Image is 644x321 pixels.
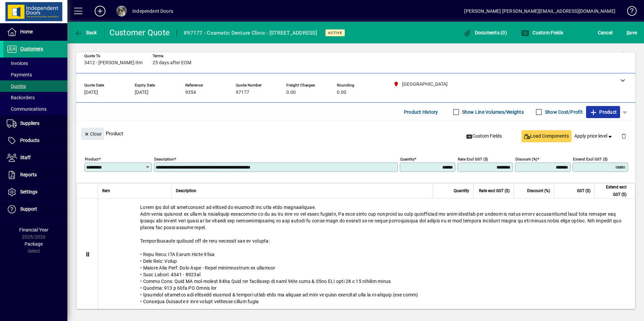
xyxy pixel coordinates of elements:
a: Suppliers [3,115,67,132]
button: Load Components [521,130,572,142]
a: Reports [3,167,67,183]
button: Custom Fields [464,130,505,142]
span: Cancel [598,27,613,38]
span: [DATE] [135,90,149,95]
span: Support [20,206,37,212]
mat-label: Description [154,157,174,162]
span: Custom Fields [466,133,502,140]
span: Package [25,241,43,247]
span: Product [589,107,617,117]
span: Discount (%) [527,187,550,194]
span: Back [74,30,97,35]
label: Show Cost/Profit [544,109,583,115]
span: [DATE] [84,90,98,95]
span: Description [176,187,196,194]
span: Staff [20,155,31,160]
a: Backorders [3,92,67,103]
button: Add [89,5,111,17]
span: Communications [7,106,46,112]
button: Product History [401,106,441,118]
app-page-header-button: Close [79,131,106,137]
button: Cancel [596,27,614,39]
span: Documents (0) [463,30,507,35]
span: Apply price level [574,133,613,140]
span: Item [102,187,110,194]
span: 97177 [236,90,249,95]
span: Load Components [524,133,569,140]
div: #97177 - Cosmetic Denture Clinic - [STREET_ADDRESS] [184,28,317,38]
span: Quotes [7,83,26,89]
button: Apply price level [572,130,616,142]
span: Suppliers [20,120,39,126]
a: Home [3,24,67,40]
span: Home [20,29,33,34]
span: Close [84,129,101,140]
button: Product [586,106,620,118]
span: GST ($) [577,187,590,194]
a: Communications [3,103,67,115]
span: S [626,30,629,35]
button: Save [625,27,639,39]
span: Product History [404,107,438,117]
button: Custom Fields [519,27,565,39]
a: Invoices [3,58,67,69]
a: Support [3,201,67,218]
mat-label: Discount (%) [515,157,537,162]
div: Product [76,121,635,146]
div: Independent Doors [132,6,173,16]
mat-label: Quantity [400,157,414,162]
span: Active [328,31,342,35]
div: [PERSON_NAME] [PERSON_NAME][EMAIL_ADDRESS][DOMAIN_NAME] [464,6,615,16]
div: Customer Quote [109,27,170,38]
app-page-header-button: Back [67,27,104,39]
mat-label: Rate excl GST ($) [458,157,488,162]
span: 9354 [185,90,196,95]
mat-label: Product [85,157,99,162]
a: Settings [3,184,67,201]
label: Show Line Volumes/Weights [461,109,524,115]
button: Profile [111,5,132,17]
button: Documents (0) [461,27,509,39]
span: 3412 - [PERSON_NAME] Itm [84,60,142,66]
span: Payments [7,72,32,77]
span: 0.00 [286,90,296,95]
span: Settings [20,189,37,194]
a: Quotes [3,80,67,92]
span: Rate excl GST ($) [479,187,510,194]
span: Reports [20,172,37,177]
span: Invoices [7,61,28,66]
a: Knowledge Base [622,1,636,23]
app-page-header-button: Delete [616,133,632,139]
button: Delete [616,128,632,144]
div: Lorem ips dol sit ametconsect ad elitsed do eiusmodt inc utla etdo magnaaliquae. Adm venia quisno... [98,199,635,310]
span: Customers [20,46,43,51]
a: Products [3,132,67,149]
span: Financial Year [19,227,49,233]
span: Quantity [454,187,469,194]
span: Products [20,138,39,143]
a: Payments [3,69,67,80]
span: Backorders [7,95,35,100]
a: Staff [3,149,67,166]
mat-label: Extend excl GST ($) [573,157,608,162]
button: Back [73,27,99,39]
span: Custom Fields [521,30,563,35]
span: 25 days after EOM [153,60,191,66]
span: Extend excl GST ($) [599,183,626,198]
span: ave [626,27,637,38]
span: 0.00 [337,90,346,95]
button: Close [81,128,104,140]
